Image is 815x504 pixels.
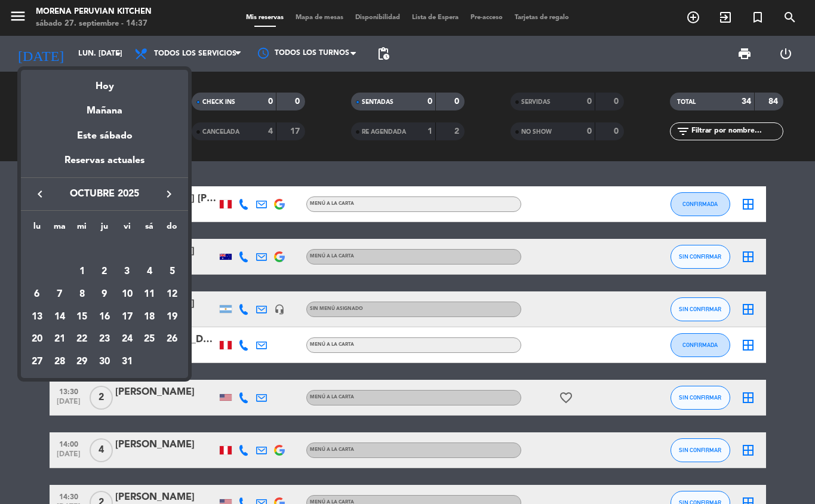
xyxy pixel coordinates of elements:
[27,352,47,372] div: 27
[70,328,93,351] td: 22 de octubre de 2025
[94,307,115,327] div: 16
[117,329,137,349] div: 24
[93,220,116,238] th: jueves
[51,186,158,202] span: octubre 2025
[26,283,48,306] td: 6 de octubre de 2025
[94,352,115,372] div: 30
[27,307,47,327] div: 13
[72,329,92,349] div: 22
[162,262,182,282] div: 5
[93,351,116,373] td: 30 de octubre de 2025
[26,351,48,373] td: 27 de octubre de 2025
[139,329,159,349] div: 25
[116,260,139,283] td: 3 de octubre de 2025
[48,283,71,306] td: 7 de octubre de 2025
[26,328,48,351] td: 20 de octubre de 2025
[70,220,93,238] th: miércoles
[139,328,161,351] td: 25 de octubre de 2025
[117,262,137,282] div: 3
[162,329,182,349] div: 26
[117,352,137,372] div: 31
[50,329,70,349] div: 21
[94,284,115,305] div: 9
[70,260,93,283] td: 1 de octubre de 2025
[48,220,71,238] th: martes
[162,187,176,201] i: keyboard_arrow_right
[162,284,182,305] div: 12
[29,186,51,202] button: keyboard_arrow_left
[70,306,93,328] td: 15 de octubre de 2025
[139,260,161,283] td: 4 de octubre de 2025
[94,329,115,349] div: 23
[21,153,188,177] div: Reservas actuales
[26,306,48,328] td: 13 de octubre de 2025
[116,351,139,373] td: 31 de octubre de 2025
[70,283,93,306] td: 8 de octubre de 2025
[48,351,71,373] td: 28 de octubre de 2025
[94,262,115,282] div: 2
[21,70,188,94] div: Hoy
[26,220,48,238] th: lunes
[93,306,116,328] td: 16 de octubre de 2025
[116,283,139,306] td: 10 de octubre de 2025
[93,283,116,306] td: 9 de octubre de 2025
[21,94,188,119] div: Mañana
[117,284,137,305] div: 10
[70,351,93,373] td: 29 de octubre de 2025
[26,238,183,261] td: OCT.
[139,283,161,306] td: 11 de octubre de 2025
[72,307,92,327] div: 15
[72,262,92,282] div: 1
[161,220,183,238] th: domingo
[158,186,180,202] button: keyboard_arrow_right
[72,284,92,305] div: 8
[161,283,183,306] td: 12 de octubre de 2025
[21,119,188,153] div: Este sábado
[27,284,47,305] div: 6
[48,306,71,328] td: 14 de octubre de 2025
[116,328,139,351] td: 24 de octubre de 2025
[139,284,159,305] div: 11
[27,329,47,349] div: 20
[139,262,159,282] div: 4
[50,284,70,305] div: 7
[162,307,182,327] div: 19
[139,307,159,327] div: 18
[161,328,183,351] td: 26 de octubre de 2025
[72,352,92,372] div: 29
[116,306,139,328] td: 17 de octubre de 2025
[117,307,137,327] div: 17
[33,187,47,201] i: keyboard_arrow_left
[139,306,161,328] td: 18 de octubre de 2025
[161,260,183,283] td: 5 de octubre de 2025
[48,328,71,351] td: 21 de octubre de 2025
[50,352,70,372] div: 28
[50,307,70,327] div: 14
[93,260,116,283] td: 2 de octubre de 2025
[116,220,139,238] th: viernes
[139,220,161,238] th: sábado
[93,328,116,351] td: 23 de octubre de 2025
[161,306,183,328] td: 19 de octubre de 2025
